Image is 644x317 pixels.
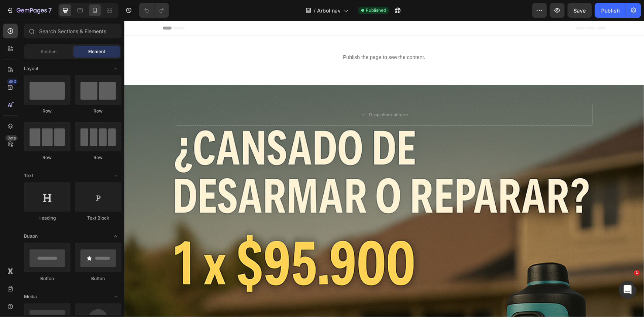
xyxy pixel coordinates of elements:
span: Toggle open [110,170,121,182]
span: Arbol nav [317,7,341,14]
p: 7 [48,6,52,15]
span: Element [88,48,105,55]
div: Row [75,108,121,114]
span: 1 [634,270,640,276]
div: Button [24,275,70,282]
span: Save [574,7,586,14]
iframe: Design area [124,21,644,317]
div: 450 [7,79,18,85]
span: Button [24,233,38,240]
span: Published [366,7,386,14]
div: Button [75,275,121,282]
div: Drop element here [245,91,284,97]
span: Layout [24,65,38,72]
div: Beta [6,135,18,141]
span: Text [24,172,33,179]
div: Publish [601,7,620,14]
div: Row [75,154,121,161]
div: Text Block [75,215,121,221]
iframe: Intercom live chat [619,281,637,299]
div: Undo/Redo [139,3,169,18]
input: Search Sections & Elements [24,24,121,38]
span: Section [41,48,57,55]
button: Save [568,3,592,18]
span: / [314,7,316,14]
span: Media [24,293,37,300]
button: 7 [3,3,55,18]
div: Heading [24,215,70,221]
span: Toggle open [110,63,121,75]
span: Toggle open [110,230,121,242]
div: Row [24,154,70,161]
button: Publish [595,3,626,18]
div: Row [24,108,70,114]
span: Toggle open [110,291,121,303]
